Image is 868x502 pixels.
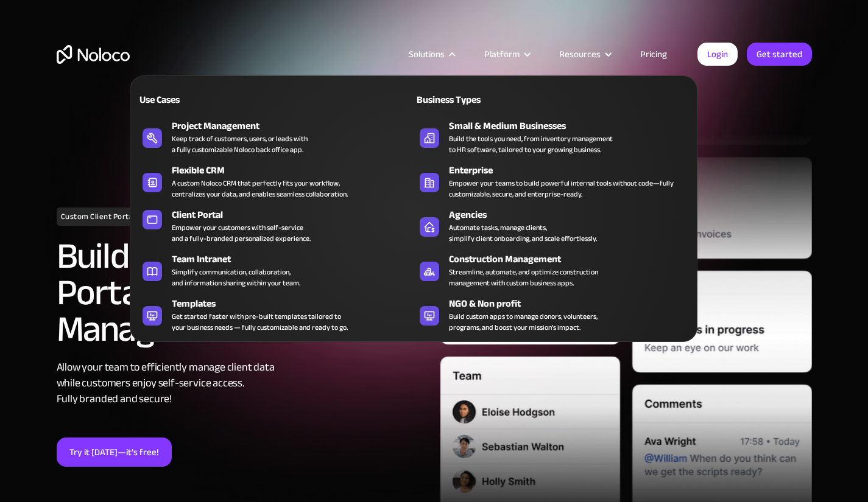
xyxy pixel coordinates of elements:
a: Team IntranetSimplify communication, collaboration,and information sharing within your team. [136,249,414,291]
a: home [57,45,130,64]
h2: Build a Custom Client Portal for Seamless Client Management [57,238,428,347]
div: Get started faster with pre-built templates tailored to your business needs — fully customizable ... [172,311,348,333]
div: Client Portal [172,207,419,222]
a: NGO & Non profitBuild custom apps to manage donors, volunteers,programs, and boost your mission’s... [414,294,691,335]
a: Flexible CRMA custom Noloco CRM that perfectly fits your workflow,centralizes your data, and enab... [136,161,414,202]
a: TemplatesGet started faster with pre-built templates tailored toyour business needs — fully custo... [136,294,414,335]
a: AgenciesAutomate tasks, manage clients,simplify client onboarding, and scale effortlessly. [414,205,691,246]
a: Business Types [414,85,691,113]
div: Project Management [172,119,419,133]
h1: Custom Client Portal Builder [57,207,169,226]
div: Simplify communication, collaboration, and information sharing within your team. [172,267,300,288]
div: Enterprise [449,163,696,178]
a: Login [697,43,738,66]
div: Solutions [409,46,445,62]
div: Resources [544,46,625,62]
a: Project ManagementKeep track of customers, users, or leads witha fully customizable Noloco back o... [136,116,414,158]
div: Business Types [414,92,547,107]
a: Small & Medium BusinessesBuild the tools you need, from inventory managementto HR software, tailo... [414,116,691,158]
nav: Solutions [130,58,697,342]
div: Allow your team to efficiently manage client data while customers enjoy self-service access. Full... [57,360,428,407]
a: Use Cases [136,85,414,113]
div: Solutions [393,46,469,62]
div: Flexible CRM [172,163,419,178]
div: Automate tasks, manage clients, simplify client onboarding, and scale effortlessly. [449,222,597,244]
div: Platform [469,46,544,62]
div: Platform [484,46,520,62]
div: Streamline, automate, and optimize construction management with custom business apps. [449,267,598,288]
div: Keep track of customers, users, or leads with a fully customizable Noloco back office app. [172,133,308,155]
div: Construction Management [449,252,696,267]
div: Small & Medium Businesses [449,119,696,133]
a: Construction ManagementStreamline, automate, and optimize constructionmanagement with custom busi... [414,249,691,291]
div: Templates [172,296,419,311]
div: Resources [559,46,601,62]
div: Team Intranet [172,252,419,267]
div: NGO & Non profit [449,296,696,311]
div: Build custom apps to manage donors, volunteers, programs, and boost your mission’s impact. [449,311,598,333]
a: Get started [747,43,812,66]
div: Empower your customers with self-service and a fully-branded personalized experience. [172,222,311,244]
a: Try it [DATE]—it’s free! [57,438,172,467]
div: Agencies [449,207,696,222]
a: Client PortalEmpower your customers with self-serviceand a fully-branded personalized experience. [136,205,414,246]
div: Build the tools you need, from inventory management to HR software, tailored to your growing busi... [449,133,613,155]
a: EnterpriseEmpower your teams to build powerful internal tools without code—fully customizable, se... [414,161,691,202]
div: A custom Noloco CRM that perfectly fits your workflow, centralizes your data, and enables seamles... [172,178,348,200]
div: Use Cases [136,92,270,107]
div: Empower your teams to build powerful internal tools without code—fully customizable, secure, and ... [449,178,685,200]
a: Pricing [625,46,682,62]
